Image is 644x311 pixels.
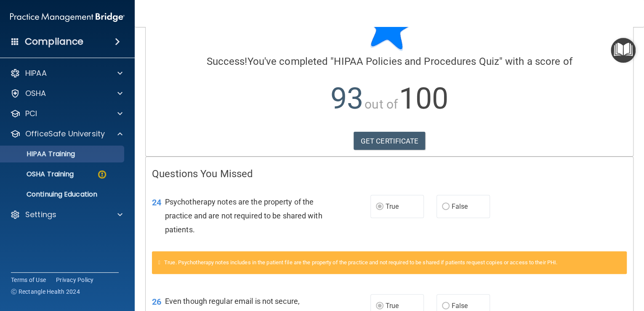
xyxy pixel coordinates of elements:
span: True [386,202,399,210]
p: Settings [25,210,56,220]
a: HIPAA [10,68,122,78]
a: OfficeSafe University [10,129,122,139]
img: warning-circle.0cc9ac19.png [97,169,107,180]
p: HIPAA [25,68,47,78]
input: True [376,204,383,210]
p: OSHA [25,88,46,98]
span: True. Psychotherapy notes includes in the patient file are the property of the practice and not r... [164,259,557,266]
p: PCI [25,109,37,119]
span: HIPAA Policies and Procedures Quiz [334,56,499,67]
p: OSHA Training [5,170,74,178]
a: Privacy Policy [56,276,94,284]
a: GET CERTIFICATE [354,132,426,150]
input: False [442,303,450,309]
span: Success! [207,56,247,67]
p: Continuing Education [5,190,120,199]
h4: Compliance [25,36,83,48]
h4: Questions You Missed [152,168,627,179]
span: 93 [330,81,363,116]
span: False [452,302,468,310]
span: Psychotherapy notes are the property of the practice and are not required to be shared with patie... [165,197,322,234]
span: 26 [152,297,161,307]
span: out of [365,97,398,112]
img: PMB logo [10,9,125,26]
span: False [452,202,468,210]
button: Open Resource Center [611,38,636,63]
a: Terms of Use [11,276,46,284]
span: True [386,302,399,310]
a: PCI [10,109,122,119]
p: OfficeSafe University [25,129,105,139]
input: False [442,204,450,210]
span: 100 [399,81,448,116]
input: True [376,303,383,309]
span: Ⓒ Rectangle Health 2024 [11,287,80,296]
a: OSHA [10,88,122,98]
p: HIPAA Training [5,150,75,158]
h4: You've completed " " with a score of [152,56,627,67]
a: Settings [10,210,122,220]
span: 24 [152,197,161,207]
